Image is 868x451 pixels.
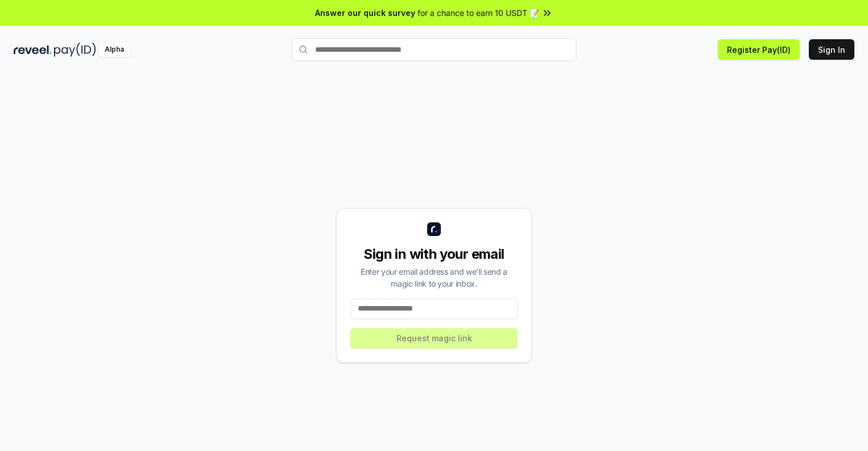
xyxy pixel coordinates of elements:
img: logo_small [427,222,441,236]
div: Alpha [98,43,130,57]
div: Sign in with your email [350,245,518,263]
span: Answer our quick survey [315,7,415,19]
span: for a chance to earn 10 USDT 📝 [418,7,539,19]
div: Enter your email address and we’ll send a magic link to your inbox. [350,266,518,289]
button: Register Pay(ID) [718,39,800,60]
img: pay_id [54,43,96,57]
button: Sign In [809,39,854,60]
img: reveel_dark [14,43,52,57]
